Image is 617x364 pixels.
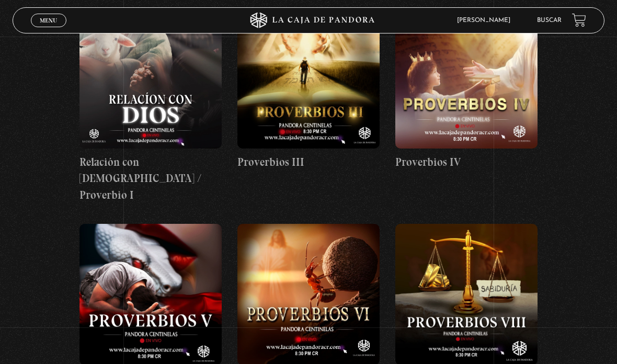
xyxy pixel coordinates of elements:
[40,17,57,24] span: Menu
[37,26,61,33] span: Cerrar
[395,154,538,170] h4: Proverbios IV
[79,154,222,203] h4: Relación con [DEMOGRAPHIC_DATA] / Proverbio I
[452,17,521,24] span: [PERSON_NAME]
[537,17,562,24] a: Buscar
[395,7,538,170] a: Proverbios IV
[237,7,380,170] a: Proverbios III
[572,13,586,27] a: View your shopping cart
[237,154,380,170] h4: Proverbios III
[79,7,222,203] a: Relación con [DEMOGRAPHIC_DATA] / Proverbio I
